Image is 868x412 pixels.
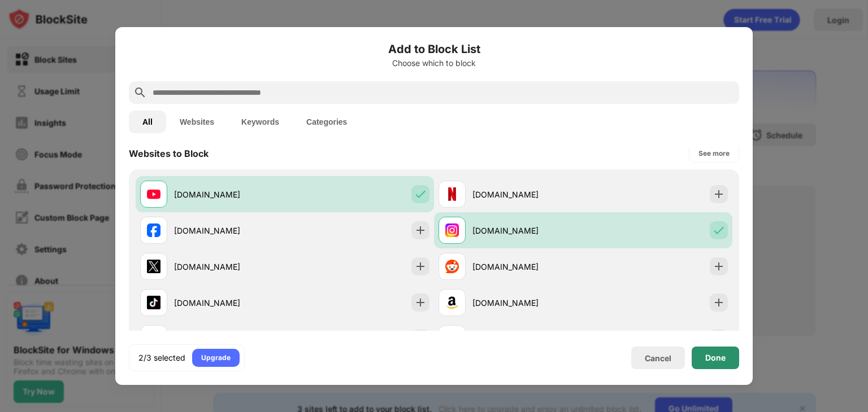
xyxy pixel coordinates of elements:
img: favicons [445,223,459,237]
img: favicons [445,187,459,201]
img: favicons [147,223,160,237]
div: [DOMAIN_NAME] [174,261,285,273]
div: [DOMAIN_NAME] [472,297,583,309]
div: Cancel [645,353,671,363]
div: Websites to Block [129,148,209,159]
button: Keywords [228,111,293,133]
div: Upgrade [201,352,231,363]
div: [DOMAIN_NAME] [472,189,583,200]
img: favicons [445,296,459,309]
div: [DOMAIN_NAME] [174,189,285,200]
h6: Add to Block List [129,41,739,58]
button: Categories [293,111,361,133]
div: [DOMAIN_NAME] [472,225,583,236]
div: [DOMAIN_NAME] [174,225,285,236]
div: 2/3 selected [138,352,185,363]
img: search.svg [133,86,147,99]
div: Done [705,353,726,362]
button: Websites [166,111,228,133]
img: favicons [445,260,459,273]
img: favicons [147,260,160,273]
div: See more [698,148,730,159]
button: All [129,111,166,133]
div: Choose which to block [129,59,739,68]
div: [DOMAIN_NAME] [472,261,583,273]
img: favicons [147,187,160,201]
div: [DOMAIN_NAME] [174,297,285,309]
img: favicons [147,296,160,309]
